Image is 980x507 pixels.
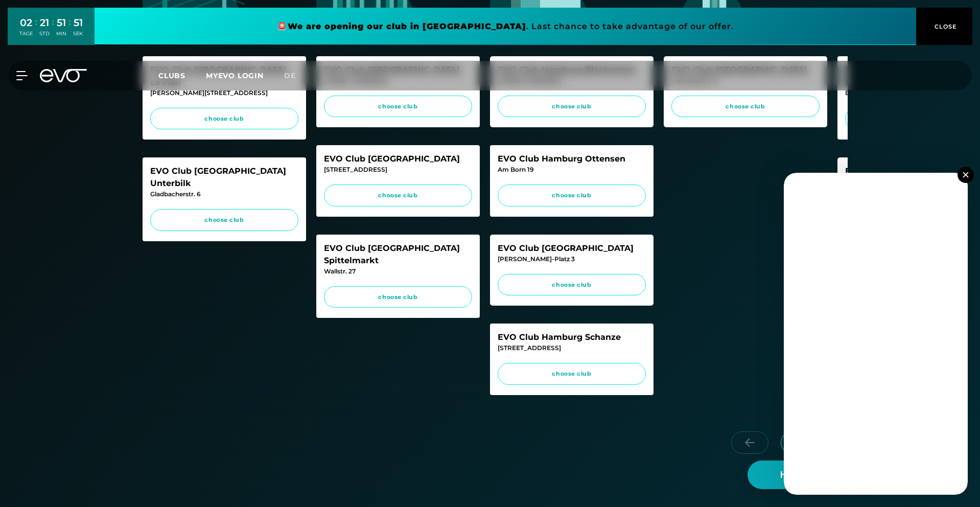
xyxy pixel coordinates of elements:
div: : [52,16,54,43]
button: Hi Athlete! What would you like to do? [748,460,960,489]
div: EVO Club Hamburg Schanze [498,331,646,343]
div: : [35,16,37,43]
a: choose club [324,96,472,118]
img: close.svg [963,172,968,177]
span: choose club [507,281,636,289]
div: EVO Club [GEOGRAPHIC_DATA] Unterbilk [150,165,298,190]
div: 02 [19,15,33,30]
span: choose club [507,370,636,378]
div: 51 [73,15,83,30]
span: choose club [507,102,636,111]
span: CLOSE [932,22,957,31]
div: : [69,16,71,43]
a: choose club [324,185,472,206]
div: EVO Club [GEOGRAPHIC_DATA] [498,242,646,255]
div: EVO Club [GEOGRAPHIC_DATA] [324,153,472,165]
div: 21 [39,15,50,30]
span: choose club [334,293,462,302]
a: choose club [498,185,646,206]
div: 51 [56,15,66,30]
a: choose club [150,108,298,130]
span: choose club [334,102,462,111]
span: choose club [507,191,636,200]
a: choose club [498,96,646,118]
span: de [284,71,296,80]
div: [PERSON_NAME]-Platz 3 [498,255,646,264]
div: MIN [56,30,66,37]
a: choose club [671,96,820,118]
a: choose club [498,274,646,296]
div: Am Born 19 [498,165,646,174]
a: MYEVO LOGIN [206,71,264,80]
div: EVO Club Hamburg Ottensen [498,153,646,165]
span: choose club [160,114,289,123]
div: TAGE [19,30,33,37]
a: de [284,70,308,82]
div: [STREET_ADDRESS] [324,165,472,174]
a: choose club [150,209,298,231]
div: EVO Club [GEOGRAPHIC_DATA] Spittelmarkt [324,242,472,267]
div: SEK [73,30,83,37]
div: Gladbacherstr. 6 [150,190,298,199]
div: [STREET_ADDRESS] [498,343,646,353]
a: choose club [498,363,646,385]
a: choose club [324,286,472,308]
span: choose club [160,216,289,224]
div: STD [39,30,50,37]
span: Clubs [158,71,185,80]
div: Wallstr. 27 [324,267,472,276]
span: choose club [334,191,462,200]
span: choose club [681,102,810,111]
button: CLOSE [916,8,972,45]
span: Hi Athlete! What would you like to do? [780,468,947,482]
a: Clubs [158,71,206,80]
